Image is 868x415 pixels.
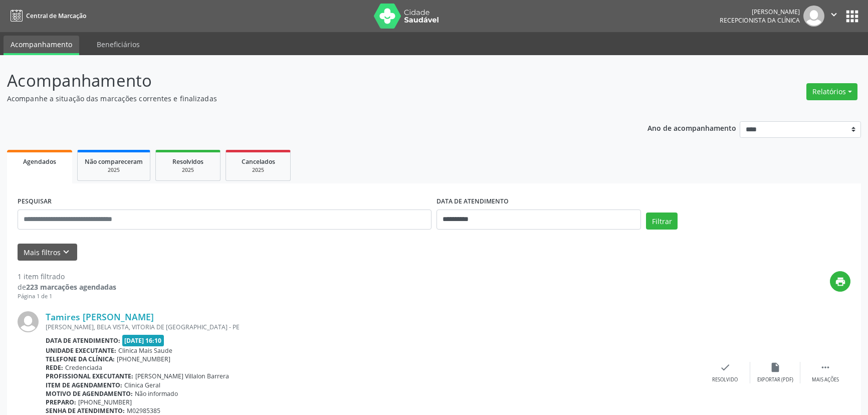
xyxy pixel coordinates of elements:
span: Agendados [23,157,56,166]
span: M02985385 [127,406,160,415]
label: PESQUISAR [18,194,52,210]
span: Central de Marcação [26,12,86,20]
i: insert_drive_file [770,362,781,373]
div: Mais ações [812,376,839,383]
b: Senha de atendimento: [46,406,125,415]
span: [PERSON_NAME] Villalon Barrera [135,372,229,380]
p: Acompanhamento [7,68,605,93]
div: 1 item filtrado [18,271,116,282]
span: Recepcionista da clínica [720,16,800,25]
span: Credenciada [65,363,102,372]
b: Profissional executante: [46,372,133,380]
b: Rede: [46,363,63,372]
p: Ano de acompanhamento [647,121,736,134]
i:  [820,362,831,373]
div: 2025 [233,166,283,174]
b: Telefone da clínica: [46,355,115,363]
i:  [828,9,839,20]
b: Preparo: [46,398,76,406]
button:  [824,6,843,27]
b: Data de atendimento: [46,336,120,345]
span: Não compareceram [85,157,143,166]
img: img [803,6,824,27]
label: DATA DE ATENDIMENTO [437,194,509,210]
div: Resolvido [712,376,738,383]
div: Exportar (PDF) [757,376,793,383]
span: Resolvidos [172,157,203,166]
button: apps [843,8,861,25]
span: Cancelados [242,157,275,166]
span: Clinica Geral [124,381,160,389]
button: Relatórios [806,83,857,100]
div: 2025 [163,166,213,174]
i: check [720,362,731,373]
button: Mais filtroskeyboard_arrow_down [18,244,77,261]
a: Acompanhamento [4,36,79,55]
p: Acompanhe a situação das marcações correntes e finalizadas [7,93,605,104]
b: Motivo de agendamento: [46,389,133,398]
a: Tamires [PERSON_NAME] [46,311,154,322]
i: keyboard_arrow_down [61,247,72,258]
button: Filtrar [646,213,678,230]
b: Item de agendamento: [46,381,122,389]
b: Unidade executante: [46,346,116,355]
div: de [18,282,116,292]
i: print [835,276,846,287]
div: [PERSON_NAME] [720,8,800,16]
span: Clinica Mais Saude [118,346,172,355]
span: [DATE] 16:10 [122,335,164,346]
a: Beneficiários [90,36,147,53]
a: Central de Marcação [7,8,86,24]
span: [PHONE_NUMBER] [78,398,132,406]
img: img [18,311,39,332]
span: Não informado [135,389,178,398]
span: [PHONE_NUMBER] [117,355,170,363]
strong: 223 marcações agendadas [26,282,116,292]
div: [PERSON_NAME], BELA VISTA, VITORIA DE [GEOGRAPHIC_DATA] - PE [46,323,700,331]
button: print [830,271,850,292]
div: 2025 [85,166,143,174]
div: Página 1 de 1 [18,292,116,301]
